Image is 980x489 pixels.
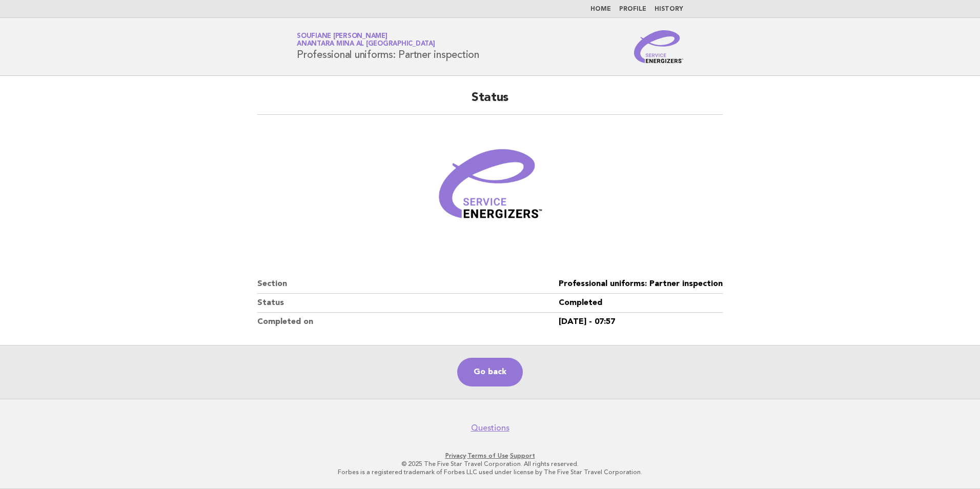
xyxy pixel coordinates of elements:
p: · · [176,452,804,460]
a: Profile [619,6,646,12]
h1: Professional uniforms: Partner inspection [297,33,479,60]
dd: Professional uniforms: Partner inspection [559,275,723,294]
a: Questions [471,423,509,433]
p: Forbes is a registered trademark of Forbes LLC used under license by The Five Star Travel Corpora... [176,468,804,476]
img: Verified [428,127,552,250]
h2: Status [257,90,723,115]
dd: [DATE] - 07:57 [559,313,723,331]
a: Home [590,6,611,12]
p: © 2025 The Five Star Travel Corporation. All rights reserved. [176,460,804,468]
a: Soufiane [PERSON_NAME]Anantara Mina al [GEOGRAPHIC_DATA] [297,33,435,47]
a: Terms of Use [467,452,508,459]
a: History [655,6,683,12]
dt: Section [257,275,559,294]
dd: Completed [559,294,723,313]
a: Support [510,452,535,459]
img: Service Energizers [634,30,683,63]
a: Privacy [445,452,466,459]
dt: Completed on [257,313,559,331]
a: Go back [457,358,523,386]
span: Anantara Mina al [GEOGRAPHIC_DATA] [297,41,435,48]
dt: Status [257,294,559,313]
